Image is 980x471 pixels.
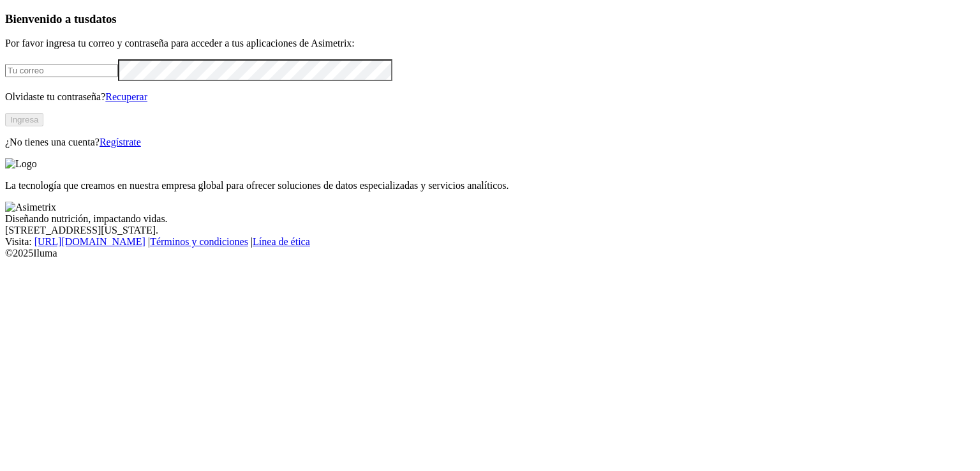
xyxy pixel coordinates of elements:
span: datos [89,12,117,26]
a: Recuperar [105,91,147,102]
a: Términos y condiciones [150,236,248,247]
div: © 2025 Iluma [5,248,975,259]
p: ¿No tienes una cuenta? [5,137,975,148]
div: [STREET_ADDRESS][US_STATE]. [5,225,975,236]
h3: Bienvenido a tus [5,12,975,26]
p: Olvidaste tu contraseña? [5,91,975,103]
input: Tu correo [5,64,118,77]
a: Línea de ética [253,236,310,247]
div: Visita : | | [5,236,975,248]
p: Por favor ingresa tu correo y contraseña para acceder a tus aplicaciones de Asimetrix: [5,38,975,49]
p: La tecnología que creamos en nuestra empresa global para ofrecer soluciones de datos especializad... [5,180,975,191]
a: Regístrate [100,137,141,147]
a: [URL][DOMAIN_NAME] [34,236,145,247]
img: Logo [5,158,37,170]
button: Ingresa [5,113,43,126]
div: Diseñando nutrición, impactando vidas. [5,213,975,225]
img: Asimetrix [5,202,56,213]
